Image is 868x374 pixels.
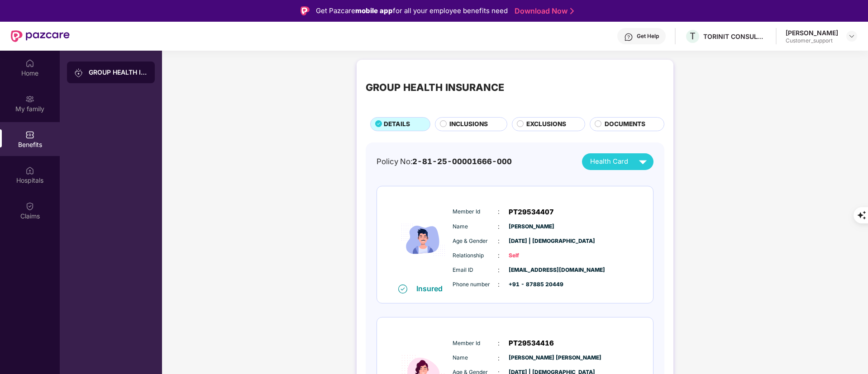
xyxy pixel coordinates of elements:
img: svg+xml;base64,PHN2ZyBpZD0iRHJvcGRvd24tMzJ4MzIiIHhtbG5zPSJodHRwOi8vd3d3LnczLm9yZy8yMDAwL3N2ZyIgd2... [848,33,855,40]
img: New Pazcare Logo [11,30,70,42]
a: Download Now [515,6,571,16]
div: Get Help [637,33,659,40]
img: Logo [300,6,310,15]
div: Get Pazcare for all your employee benefits need [316,5,508,16]
img: Stroke [570,6,574,16]
div: TORINIT CONSULTING SERVICES PRIVATE LIMITED [703,32,767,41]
div: [PERSON_NAME] [786,28,838,37]
strong: mobile app [355,6,393,15]
img: svg+xml;base64,PHN2ZyBpZD0iSGVscC0zMngzMiIgeG1sbnM9Imh0dHA6Ly93d3cudzMub3JnLzIwMDAvc3ZnIiB3aWR0aD... [624,33,633,42]
div: Customer_support [786,37,838,44]
span: T [690,31,696,42]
